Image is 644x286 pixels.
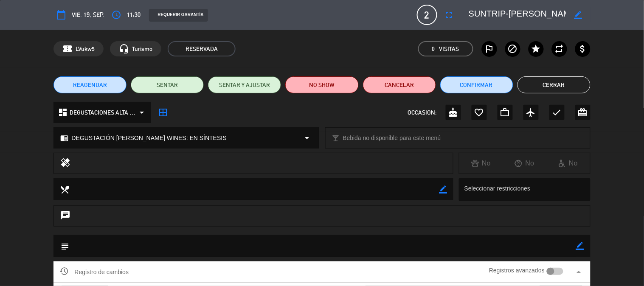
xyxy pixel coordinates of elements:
i: border_color [576,242,584,250]
span: DEGUSTACIONES ALTA c N [70,108,137,118]
div: No [459,158,503,169]
span: confirmation_number [62,44,73,54]
span: OCCASION: [408,108,437,118]
span: 11:30 [127,10,141,20]
button: SENTAR [131,76,204,93]
button: Confirmar [440,76,513,93]
i: border_all [158,107,168,118]
button: REAGENDAR [53,76,127,93]
button: Cancelar [363,76,436,93]
i: border_color [574,11,582,19]
i: healing [60,157,70,169]
i: work_outline [500,107,510,118]
span: 2 [417,5,437,25]
button: calendar_today [53,7,69,22]
em: Visitas [439,44,459,54]
i: fullscreen [444,10,454,20]
span: 0 [432,44,435,54]
span: Registro de cambios [60,267,129,277]
i: block [508,44,518,54]
i: outlined_flag [484,44,495,54]
span: Turismo [132,44,152,54]
span: REAGENDAR [73,81,107,90]
i: card_giftcard [578,107,588,118]
i: airplanemode_active [526,107,536,118]
button: access_time [109,7,124,22]
span: DEGUSTACIÓN [PERSON_NAME] WINES: EN SÍNTESIS [71,133,226,143]
button: SENTAR Y AJUSTAR [208,76,281,93]
i: local_dining [60,185,69,194]
button: NO SHOW [285,76,358,93]
i: headset_mic [119,44,129,54]
span: Bebida no disponible para este menú [343,133,441,143]
span: vie. 19, sep. [72,10,104,20]
i: chat [60,210,70,222]
div: No [503,158,546,169]
div: No [546,158,590,169]
i: attach_money [578,44,588,54]
i: favorite_border [474,107,484,118]
span: LVukw5 [76,44,95,54]
i: local_bar [332,134,340,142]
button: Cerrar [517,76,591,93]
i: cake [448,107,458,118]
div: REQUERIR GARANTÍA [149,9,208,22]
i: arrow_drop_down [302,133,312,143]
button: fullscreen [442,7,457,22]
i: chrome_reader_mode [60,134,68,142]
span: RESERVADA [168,41,236,56]
i: dashboard [58,107,68,118]
i: check [552,107,562,118]
i: calendar_today [56,10,66,20]
i: arrow_drop_up [574,267,584,277]
i: repeat [554,44,565,54]
i: star [531,44,541,54]
label: Registros avanzados [489,266,545,275]
i: border_color [439,185,447,193]
i: arrow_drop_down [137,107,147,118]
i: access_time [111,10,121,20]
i: subject [60,241,69,251]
